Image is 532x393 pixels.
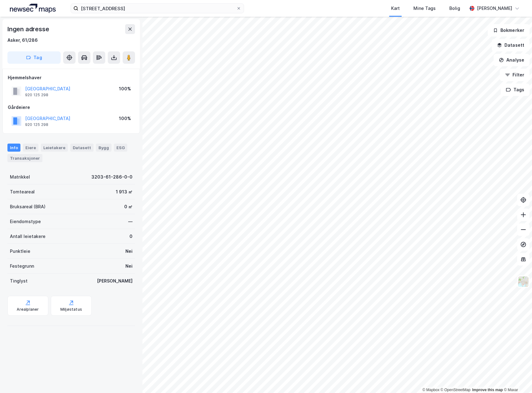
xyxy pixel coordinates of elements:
[129,233,133,240] div: 0
[125,262,133,270] div: Nei
[25,122,48,127] div: 920 125 298
[125,248,133,255] div: Nei
[70,144,94,152] div: Datasett
[7,154,42,162] div: Transaksjoner
[114,144,127,152] div: ESG
[7,144,20,152] div: Info
[422,388,439,392] a: Mapbox
[60,307,82,312] div: Miljøstatus
[10,4,56,13] img: logo.a4113a55bc3d86da70a041830d287a7e.svg
[91,173,133,181] div: 3203-61-286-0-0
[10,203,46,210] div: Bruksareal (BRA)
[472,388,503,392] a: Improve this map
[492,39,530,51] button: Datasett
[10,262,34,270] div: Festegrunn
[477,5,512,12] div: [PERSON_NAME]
[8,104,135,111] div: Gårdeiere
[10,218,41,225] div: Eiendomstype
[441,388,471,392] a: OpenStreetMap
[391,5,400,12] div: Kart
[17,307,39,312] div: Arealplaner
[413,5,436,12] div: Mine Tags
[97,277,133,285] div: [PERSON_NAME]
[96,144,111,152] div: Bygg
[488,24,530,37] button: Bokmerker
[78,4,236,13] input: Søk på adresse, matrikkel, gårdeiere, leietakere eller personer
[501,363,532,393] iframe: Chat Widget
[449,5,460,12] div: Bolig
[119,115,131,122] div: 100%
[7,51,61,64] button: Tag
[10,233,46,240] div: Antall leietakere
[41,144,68,152] div: Leietakere
[501,84,530,96] button: Tags
[7,24,50,34] div: Ingen adresse
[124,203,133,210] div: 0 ㎡
[8,74,135,81] div: Hjemmelshaver
[25,93,48,97] div: 920 125 298
[500,69,530,81] button: Filter
[10,277,28,285] div: Tinglyst
[23,144,38,152] div: Eiere
[128,218,133,225] div: —
[10,173,30,181] div: Matrikkel
[10,188,35,196] div: Tomteareal
[494,54,530,66] button: Analyse
[517,276,529,287] img: Z
[116,188,133,196] div: 1 913 ㎡
[119,85,131,93] div: 100%
[7,37,38,44] div: Asker, 61/286
[10,248,30,255] div: Punktleie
